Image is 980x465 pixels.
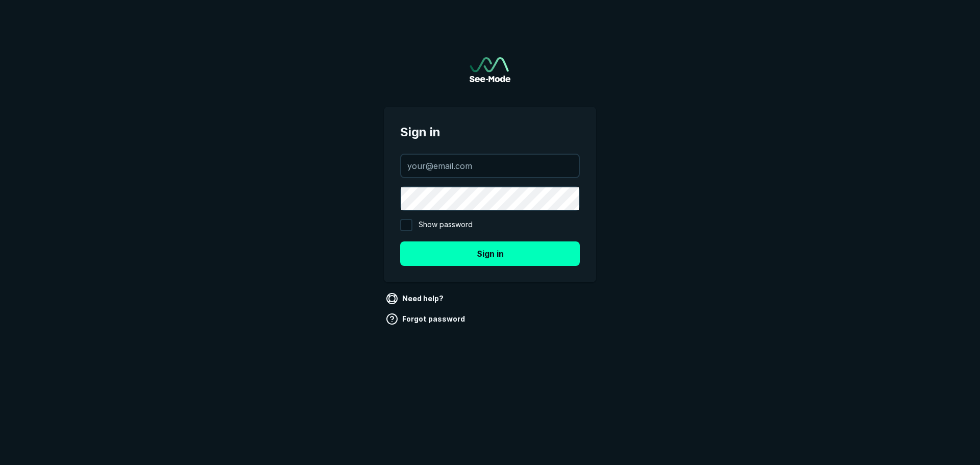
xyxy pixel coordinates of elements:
a: Need help? [384,290,448,307]
a: Forgot password [384,311,469,327]
input: your@email.com [401,155,579,177]
span: Sign in [400,123,580,141]
a: Go to sign in [470,57,510,82]
img: See-Mode Logo [470,57,510,82]
button: Sign in [400,241,580,266]
span: Show password [419,219,473,231]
